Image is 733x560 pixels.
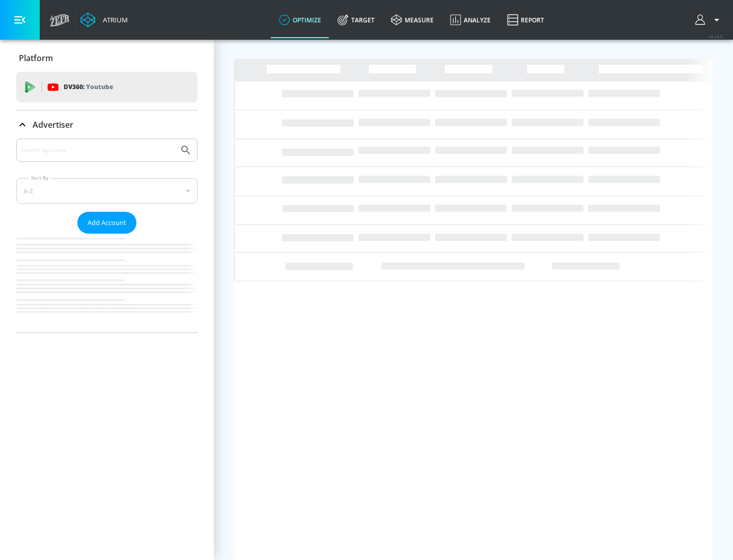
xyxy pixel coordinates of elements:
[16,234,198,332] nav: list of Advertiser
[16,178,198,204] div: A-Z
[709,34,723,39] span: v 4.24.0
[80,12,128,27] a: Atrium
[271,2,329,38] a: optimize
[16,110,198,139] div: Advertiser
[33,119,73,130] p: Advertiser
[20,144,175,157] input: Search by name
[383,2,442,38] a: measure
[29,175,51,181] label: Sort By
[16,72,198,102] div: DV360: Youtube
[86,81,113,92] p: Youtube
[77,212,136,234] button: Add Account
[99,15,128,24] div: Atrium
[88,217,126,229] span: Add Account
[64,81,113,93] p: DV360:
[16,44,198,72] div: Platform
[16,138,198,332] div: Advertiser
[19,52,53,64] p: Platform
[499,2,552,38] a: Report
[442,2,499,38] a: Analyze
[329,2,383,38] a: Target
